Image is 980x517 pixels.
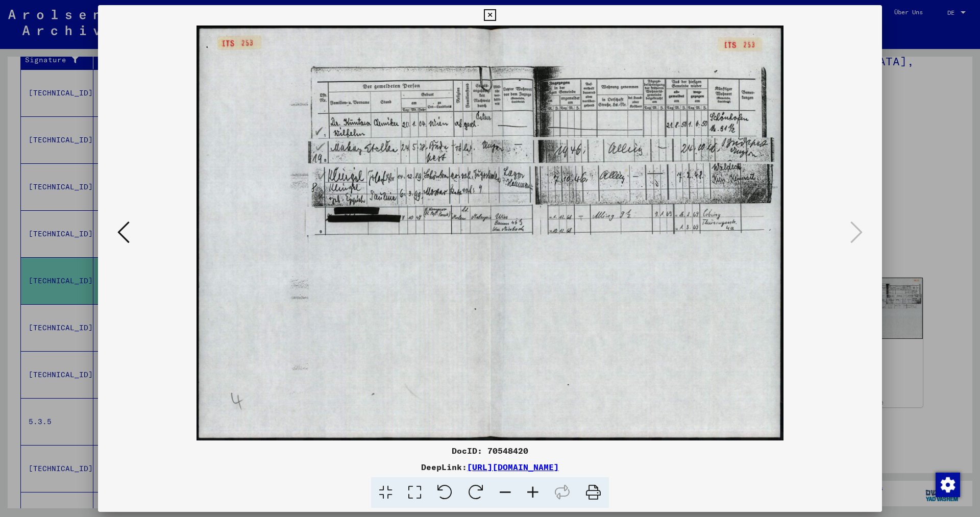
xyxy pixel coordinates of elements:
a: [URL][DOMAIN_NAME] [467,462,559,472]
div: DocID: 70548420 [98,445,882,457]
img: 001.jpg [133,26,847,440]
div: Zustimmung ändern [935,472,960,497]
div: DeepLink: [98,461,882,473]
img: Zustimmung ändern [936,473,960,497]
